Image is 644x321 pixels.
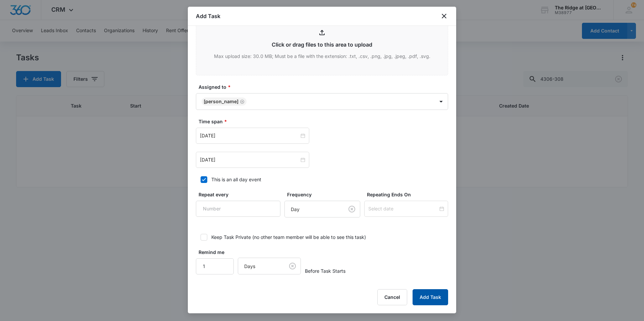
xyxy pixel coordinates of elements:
[199,118,451,125] label: Time span
[301,133,305,138] span: close-circle
[305,267,345,274] span: Before Task Starts
[287,191,363,198] label: Frequency
[196,18,448,75] input: Click or drag files to this area to upload
[200,132,299,139] input: Aug 11, 2025
[211,176,261,183] div: This is an all day event
[377,289,407,305] button: Cancel
[301,157,305,162] span: close-circle
[367,191,451,198] label: Repeating Ends On
[238,99,245,104] div: Remove Ricardo Marin
[196,12,220,20] h1: Add Task
[211,234,366,241] div: Keep Task Private (no other team member will be able to see this task)
[196,258,234,274] input: Number
[346,204,357,214] button: Clear
[440,12,448,20] button: close
[199,249,236,256] label: Remind me
[204,99,238,104] div: [PERSON_NAME]
[199,191,283,198] label: Repeat every
[199,83,451,90] label: Assigned to
[200,156,299,164] input: Aug 13, 2025
[413,289,448,305] button: Add Task
[368,205,438,212] input: Select date
[287,261,298,271] button: Clear
[196,201,280,217] input: Number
